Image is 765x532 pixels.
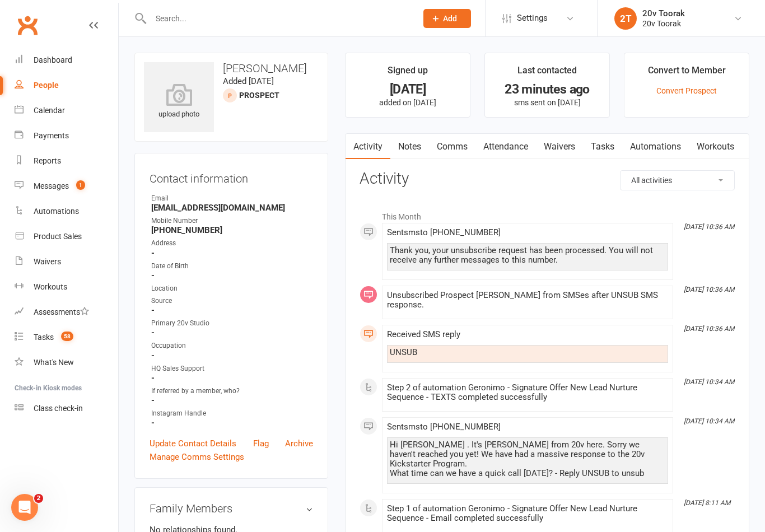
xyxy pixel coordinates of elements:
a: People [15,73,118,98]
a: Flag [253,437,269,450]
div: Unsubscribed Prospect [PERSON_NAME] from SMSes after UNSUB SMS response. [387,291,668,310]
a: Waivers [15,249,118,274]
i: [DATE] 10:34 AM [684,417,734,425]
div: What's New [34,358,74,367]
div: People [34,81,59,90]
div: upload photo [144,83,214,120]
span: 1 [76,180,85,190]
div: Step 2 of automation Geronimo - Signature Offer New Lead Nurture Sequence - TEXTS completed succe... [387,383,668,402]
div: 2T [614,7,637,30]
iframe: Intercom live chat [11,494,38,521]
a: Automations [15,199,118,224]
a: Activity [346,134,390,160]
div: Location [151,283,313,294]
div: Email [151,193,313,204]
div: 23 minutes ago [495,83,599,95]
a: Assessments [15,300,118,325]
div: Last contacted [517,63,577,83]
a: Convert Prospect [656,86,717,95]
span: 58 [61,332,73,341]
a: Workouts [689,134,742,160]
time: Added [DATE] [223,76,274,86]
i: [DATE] 10:36 AM [684,325,734,333]
div: Received SMS reply [387,330,668,339]
p: sms sent on [DATE] [495,98,599,107]
strong: [PHONE_NUMBER] [151,225,313,235]
strong: [EMAIL_ADDRESS][DOMAIN_NAME] [151,203,313,213]
div: Payments [34,131,69,140]
span: 2 [34,494,43,503]
a: Tasks 58 [15,325,118,350]
strong: - [151,351,313,361]
span: Add [443,14,457,23]
div: 20v Toorak [642,18,685,29]
div: Mobile Number [151,216,313,226]
a: Clubworx [13,11,41,39]
a: Calendar [15,98,118,123]
div: Workouts [34,282,67,291]
strong: - [151,270,313,281]
strong: - [151,305,313,315]
div: Primary 20v Studio [151,318,313,329]
a: Tasks [583,134,622,160]
i: [DATE] 8:11 AM [684,499,730,507]
div: Messages [34,181,69,190]
div: Calendar [34,106,65,115]
div: Product Sales [34,232,82,241]
div: Waivers [34,257,61,266]
div: Step 1 of automation Geronimo - Signature Offer New Lead Nurture Sequence - Email completed succe... [387,504,668,523]
span: Sent sms to [PHONE_NUMBER] [387,227,501,237]
a: Notes [390,134,429,160]
a: Attendance [475,134,536,160]
i: [DATE] 10:36 AM [684,286,734,293]
strong: - [151,418,313,428]
i: [DATE] 10:36 AM [684,223,734,231]
div: Automations [34,207,79,216]
div: Thank you, your unsubscribe request has been processed. You will not receive any further messages... [390,246,665,265]
input: Search... [147,11,409,26]
a: Dashboard [15,48,118,73]
h3: [PERSON_NAME] [144,62,319,74]
div: [DATE] [356,83,460,95]
div: 20v Toorak [642,8,685,18]
strong: - [151,248,313,258]
h3: Family Members [150,502,313,515]
div: Instagram Handle [151,408,313,419]
a: Workouts [15,274,118,300]
div: Hi [PERSON_NAME] . It's [PERSON_NAME] from 20v here. Sorry we haven't reached you yet! We have ha... [390,440,665,478]
strong: - [151,395,313,405]
a: Product Sales [15,224,118,249]
div: If referred by a member, who? [151,386,313,396]
div: Occupation [151,340,313,351]
span: Sent sms to [PHONE_NUMBER] [387,422,501,432]
a: Waivers [536,134,583,160]
a: Manage Comms Settings [150,450,244,464]
div: Date of Birth [151,261,313,272]
h3: Activity [360,170,735,188]
p: added on [DATE] [356,98,460,107]
li: This Month [360,205,735,223]
div: Address [151,238,313,249]
a: Class kiosk mode [15,396,118,421]
div: HQ Sales Support [151,363,313,374]
i: [DATE] 10:34 AM [684,378,734,386]
strong: - [151,328,313,338]
div: Dashboard [34,55,72,64]
a: Comms [429,134,475,160]
a: Payments [15,123,118,148]
div: Signed up [388,63,428,83]
h3: Contact information [150,168,313,185]
div: Convert to Member [648,63,726,83]
a: Update Contact Details [150,437,236,450]
div: Class check-in [34,404,83,413]
div: Assessments [34,307,89,316]
a: Automations [622,134,689,160]
strong: - [151,373,313,383]
a: Archive [285,437,313,450]
div: Tasks [34,333,54,342]
a: What's New [15,350,118,375]
a: Messages 1 [15,174,118,199]
snap: prospect [239,91,279,100]
div: Source [151,296,313,306]
div: UNSUB [390,348,665,357]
